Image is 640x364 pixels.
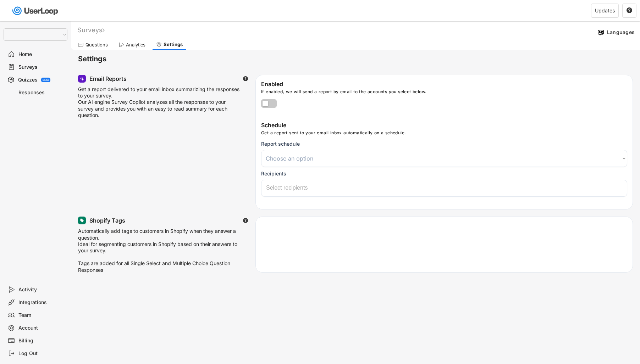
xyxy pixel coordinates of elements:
div: Log Out [18,350,65,357]
div: BETA [43,79,49,81]
img: userloop-logo-01.svg [11,4,61,18]
text:  [243,218,248,223]
div: Team [18,312,65,319]
div: Activity [18,286,65,293]
div: Account [18,325,65,331]
div: Home [18,51,65,58]
div: Surveys [77,26,105,34]
div: Get a report delivered to your email inbox summarizing the responses to your survey. Our AI engin... [78,86,241,118]
div: Surveys [18,64,65,71]
div: Billing [18,337,65,344]
h6: Settings [78,54,640,64]
div: Get a report sent to your email inbox automatically on a schedule. [261,130,629,137]
img: MagicMajor.svg [80,77,84,81]
div: Integrations [18,299,65,306]
div: Recipients [261,170,286,177]
div: Schedule [261,122,629,130]
div: Settings [164,41,183,47]
div: Automatically add tags to customers in Shopify when they answer a question. Ideal for segmenting ... [78,228,241,273]
div: Analytics [126,42,145,48]
img: Language%20Icon.svg [597,29,605,36]
div: Questions [85,42,108,48]
button:  [243,76,248,82]
button:  [243,218,248,223]
div: Email Reports [89,75,127,83]
div: Enabled [261,80,633,89]
button:  [626,7,633,14]
div: Quizzes [18,77,38,83]
div: Responses [18,89,65,96]
text:  [243,76,248,82]
div: Updates [595,8,615,13]
text:  [627,7,632,13]
div: If enabled, we will send a report by email to the accounts you select below. [261,89,633,97]
div: Shopify Tags [89,217,125,224]
div: Languages [607,29,635,35]
input: Select recipients [266,185,626,191]
div: Report schedule [261,141,300,147]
